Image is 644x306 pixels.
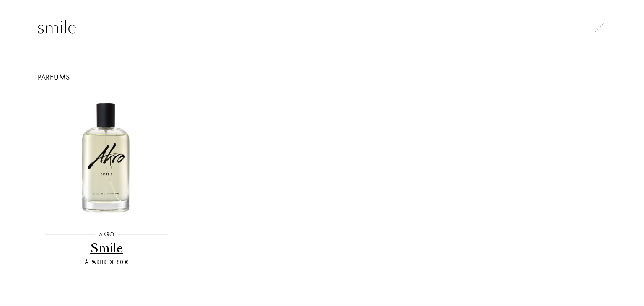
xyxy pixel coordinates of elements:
[38,240,175,257] div: Smile
[20,15,624,40] input: Rechercher
[38,258,175,267] div: À partir de 80 €
[42,92,171,221] img: Smile
[29,71,615,83] div: Parfums
[95,230,118,239] div: Akro
[35,83,179,277] a: SmileAkroSmileÀ partir de 80 €
[595,23,604,32] img: cross.svg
